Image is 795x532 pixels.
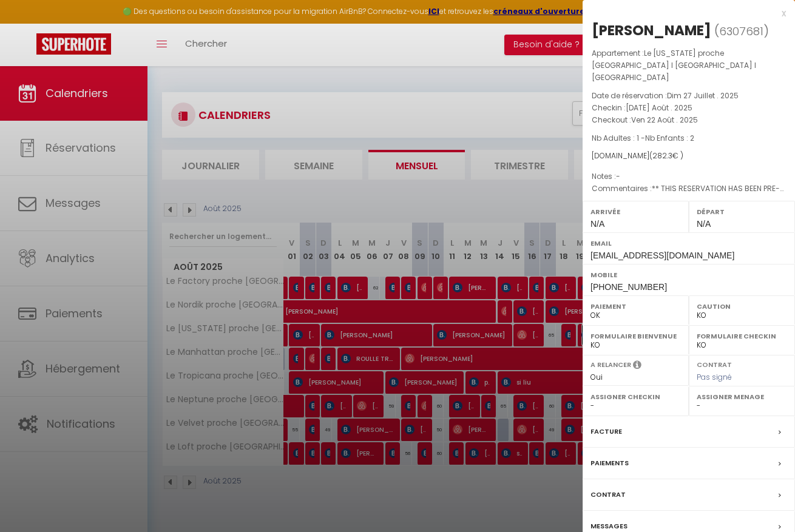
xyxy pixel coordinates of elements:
[590,488,626,501] label: Contrat
[590,219,604,229] span: N/A
[697,300,787,312] label: Caution
[592,21,711,40] div: [PERSON_NAME]
[697,219,711,229] span: N/A
[590,300,681,312] label: Paiement
[592,114,786,126] p: Checkout :
[590,251,734,260] span: [EMAIL_ADDRESS][DOMAIN_NAME]
[592,170,786,183] p: Notes :
[592,48,756,82] span: Le [US_STATE] proche [GEOGRAPHIC_DATA] I [GEOGRAPHIC_DATA] I [GEOGRAPHIC_DATA]
[590,330,681,342] label: Formulaire Bienvenue
[590,425,622,438] label: Facture
[590,237,787,249] label: Email
[590,282,667,292] span: [PHONE_NUMBER]
[592,102,786,114] p: Checkin :
[631,115,698,125] span: Ven 22 Août . 2025
[719,24,763,39] span: 6307681
[592,133,694,143] span: Nb Adultes : 1 -
[649,150,683,161] span: ( € )
[714,22,769,39] span: ( )
[626,103,692,113] span: [DATE] Août . 2025
[590,206,681,218] label: Arrivée
[616,171,620,181] span: -
[697,206,787,218] label: Départ
[592,183,786,195] p: Commentaires :
[592,47,786,84] p: Appartement :
[667,90,739,101] span: Dim 27 Juillet . 2025
[697,391,787,403] label: Assigner Menage
[590,269,787,281] label: Mobile
[697,372,732,382] span: Pas signé
[633,360,641,373] i: Sélectionner OUI si vous souhaiter envoyer les séquences de messages post-checkout
[583,6,786,21] div: x
[645,133,694,143] span: Nb Enfants : 2
[10,5,46,41] button: Ouvrir le widget de chat LiveChat
[592,150,786,162] div: [DOMAIN_NAME]
[592,90,786,102] p: Date de réservation :
[590,391,681,403] label: Assigner Checkin
[652,150,672,161] span: 282.3
[697,330,787,342] label: Formulaire Checkin
[590,457,629,470] label: Paiements
[590,360,631,370] label: A relancer
[697,360,732,368] label: Contrat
